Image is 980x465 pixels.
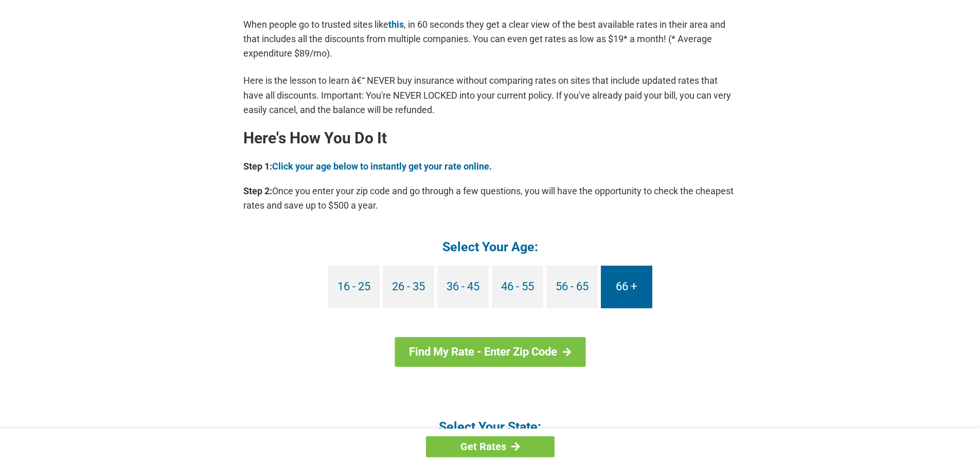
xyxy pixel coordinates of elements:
h4: Select Your Age: [243,238,737,255]
a: this [388,19,404,30]
a: 46 - 55 [492,266,543,308]
a: Find My Rate - Enter Zip Code [395,337,585,367]
a: 56 - 65 [546,266,598,308]
a: 26 - 35 [383,266,434,308]
a: 66 + [601,266,652,308]
a: 16 - 25 [328,266,380,308]
b: Step 2: [243,185,272,196]
a: 36 - 45 [437,266,489,308]
b: Step 1: [243,161,272,172]
p: When people go to trusted sites like , in 60 seconds they get a clear view of the best available ... [243,17,737,61]
h2: Here's How You Do It [243,130,737,146]
a: Click your age below to instantly get your rate online. [272,161,492,172]
h4: Select Your State: [243,418,737,435]
p: Once you enter your zip code and go through a few questions, you will have the opportunity to che... [243,184,737,213]
p: Here is the lesson to learn â€“ NEVER buy insurance without comparing rates on sites that include... [243,73,737,117]
a: Get Rates [426,436,555,457]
